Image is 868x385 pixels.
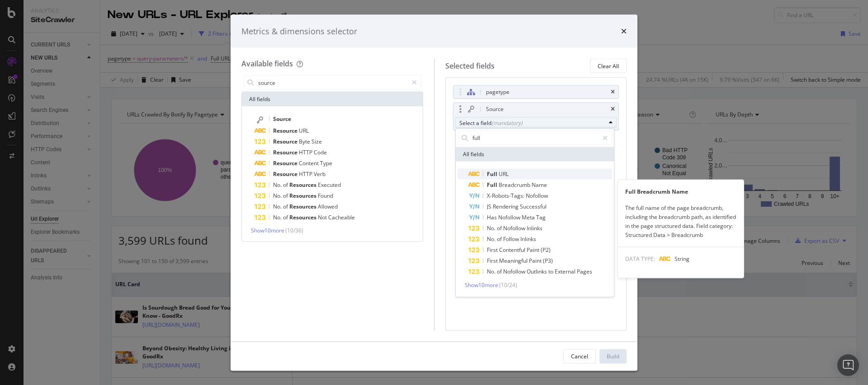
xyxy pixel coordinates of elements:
[273,170,299,178] span: Resource
[487,256,499,264] span: First
[285,227,303,234] span: ( 10 / 36 )
[486,88,509,97] div: pagetype
[318,203,338,210] span: Allowed
[299,148,314,156] span: HTTP
[328,213,355,221] span: Cacheable
[527,224,542,232] span: Inlinks
[837,354,859,376] div: Open Intercom Messenger
[491,119,523,126] div: (mandatory)
[487,213,498,221] span: Has
[289,213,318,221] span: Resources
[241,59,293,69] div: Available fields
[607,352,619,360] div: Build
[486,105,504,114] div: Source
[499,181,532,188] span: Breadcrumb
[231,14,637,371] div: modal
[257,76,408,89] input: Search by field name
[529,256,543,264] span: Paint
[299,159,320,167] span: Content
[611,107,615,112] div: times
[503,224,527,232] span: Nofollow
[314,148,327,156] span: Code
[527,267,548,275] span: Outlinks
[299,127,309,135] span: URL
[455,117,617,128] button: Select a field(mandatory)
[465,281,498,288] span: Show 10 more
[289,181,318,189] span: Resources
[273,159,299,167] span: Resource
[273,203,283,210] span: No.
[487,235,497,242] span: No.
[453,102,619,130] div: SourcetimesSelect a field(mandatory)All fieldsShow10more(10/24)
[283,213,289,221] span: of
[299,170,314,178] span: HTTP
[487,191,526,199] span: X-Robots-Tags:
[563,349,596,363] button: Cancel
[472,131,599,144] input: Search by field name
[273,115,291,123] span: Source
[273,138,299,145] span: Resource
[599,349,627,363] button: Build
[311,138,322,145] span: Size
[498,213,522,221] span: Nofollow
[318,213,328,221] span: Not
[273,213,283,221] span: No.
[283,192,289,199] span: of
[571,352,588,360] div: Cancel
[493,202,520,210] span: Rendering
[621,25,627,37] div: times
[503,235,520,242] span: Follow
[283,203,289,210] span: of
[503,267,527,275] span: Nofollow
[445,60,495,71] div: Selected fields
[532,181,547,188] span: Name
[499,170,509,177] span: URL
[520,202,547,210] span: Successful
[497,235,503,242] span: of
[520,235,536,242] span: Inlinks
[487,170,499,177] span: Full
[453,85,619,99] div: pagetypetimes
[499,246,527,253] span: Contentful
[299,138,311,145] span: Byte
[273,127,299,135] span: Resource
[314,170,325,178] span: Verb
[241,25,357,37] div: Metrics & dimensions selector
[487,224,497,232] span: No.
[618,203,744,239] div: The full name of the page breadcrumb, including the breadcrumb path, as identified in the page st...
[590,59,627,73] button: Clear All
[499,281,517,288] span: ( 10 / 24 )
[251,227,284,234] span: Show 10 more
[536,213,546,221] span: Tag
[289,203,318,210] span: Resources
[497,224,503,232] span: of
[273,148,299,156] span: Resource
[611,89,615,95] div: times
[242,92,423,107] div: All fields
[459,119,606,126] div: Select a field
[273,192,283,199] span: No.
[548,267,555,275] span: to
[497,267,503,275] span: of
[487,246,499,253] span: First
[598,62,619,70] div: Clear All
[526,191,548,199] span: Nofollow
[618,187,744,196] div: Full Breadcrumb Name
[318,181,341,189] span: Executed
[289,192,318,199] span: Resources
[487,181,499,188] span: Full
[577,267,592,275] span: Pages
[283,181,289,189] span: of
[487,202,493,210] span: JS
[499,256,529,264] span: Meaningful
[543,256,553,264] span: (P3)
[541,246,551,253] span: (P2)
[522,213,536,221] span: Meta
[625,255,655,262] span: DATA TYPE:
[487,267,497,275] span: No.
[320,159,332,167] span: Type
[318,192,333,199] span: Found
[527,246,541,253] span: Paint
[555,267,577,275] span: External
[456,147,614,161] div: All fields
